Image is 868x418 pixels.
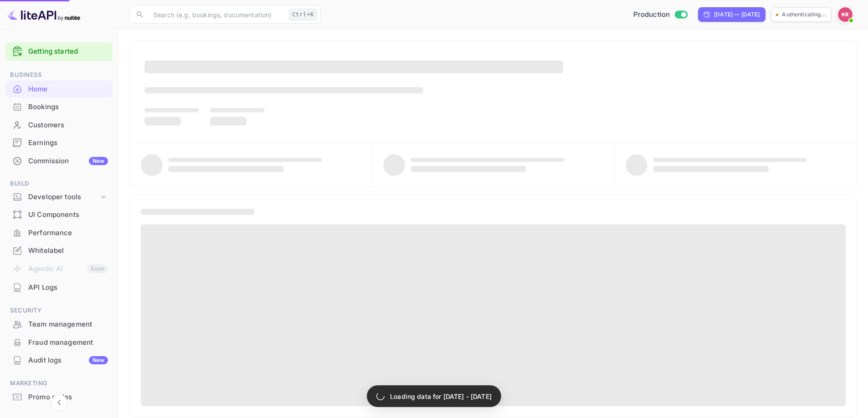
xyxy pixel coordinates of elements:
div: New [89,356,108,364]
div: Performance [28,228,108,238]
a: UI Components [5,206,113,223]
div: Ctrl+K [289,9,317,20]
div: Switch to Sandbox mode [630,10,691,20]
div: Audit logs [28,355,108,366]
span: Production [633,10,670,20]
div: Developer tools [5,189,113,205]
a: Earnings [5,134,113,151]
div: API Logs [28,282,108,293]
div: Performance [5,224,113,242]
div: Customers [28,120,108,131]
div: New [89,157,108,165]
div: Developer tools [28,192,99,202]
div: Whitelabel [5,242,113,260]
a: Bookings [5,98,113,115]
div: [DATE] — [DATE] [714,10,760,19]
img: LiteAPI logo [7,7,80,22]
div: Earnings [28,138,108,148]
a: API Logs [5,279,113,296]
a: Customers [5,116,113,133]
div: Promo codes [28,392,108,403]
div: Audit logsNew [5,352,113,369]
a: Fraud management [5,334,113,351]
div: Fraud management [28,337,108,348]
div: CommissionNew [5,152,113,170]
p: Authenticating... [782,10,827,19]
span: Build [5,179,113,189]
div: Team management [5,316,113,333]
div: Earnings [5,134,113,152]
a: Home [5,81,113,97]
span: Security [5,306,113,316]
a: CommissionNew [5,152,113,169]
div: API Logs [5,279,113,297]
div: Team management [28,319,108,330]
div: UI Components [28,210,108,220]
span: Business [5,70,113,80]
div: Getting started [5,42,113,61]
img: Kobus Roux [838,7,853,22]
div: UI Components [5,206,113,224]
div: Customers [5,116,113,134]
div: Bookings [5,98,113,116]
a: Audit logsNew [5,352,113,368]
div: Bookings [28,102,108,112]
a: Promo codes [5,388,113,405]
a: Team management [5,316,113,332]
p: Loading data for [DATE] - [DATE] [390,392,492,401]
div: Fraud management [5,334,113,352]
a: Performance [5,224,113,241]
div: Whitelabel [28,246,108,256]
div: Home [28,84,108,95]
span: Marketing [5,378,113,388]
a: Getting started [28,46,108,57]
a: Whitelabel [5,242,113,259]
div: Commission [28,156,108,166]
button: Collapse navigation [51,394,67,411]
div: Promo codes [5,388,113,406]
input: Search (e.g. bookings, documentation) [148,5,285,24]
div: Home [5,81,113,98]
